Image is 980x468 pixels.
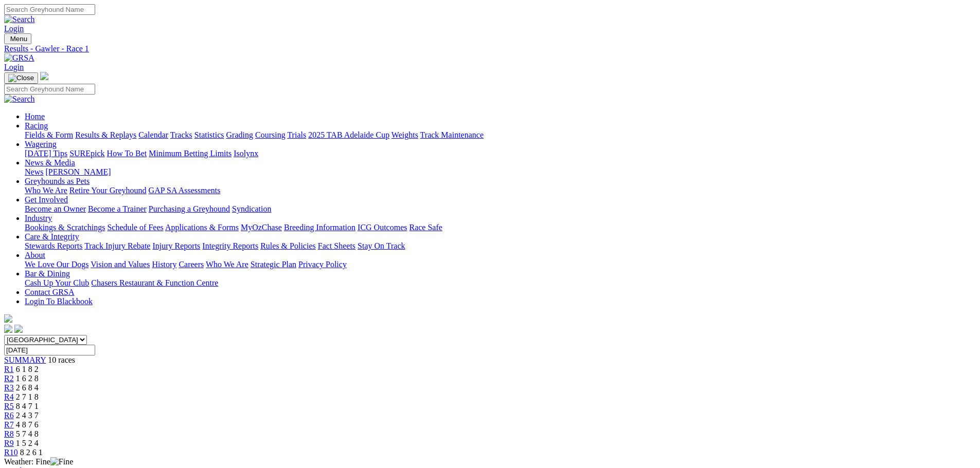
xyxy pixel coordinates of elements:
a: Stewards Reports [25,241,82,250]
a: Purchasing a Greyhound [149,204,230,213]
a: [PERSON_NAME] [45,167,111,176]
span: 2 6 8 4 [16,383,39,392]
a: MyOzChase [241,223,282,232]
img: GRSA [4,53,34,63]
span: 6 1 8 2 [16,365,39,373]
a: R6 [4,411,14,420]
a: Track Injury Rebate [84,241,150,250]
a: Vision and Values [91,260,150,269]
div: Wagering [25,149,976,158]
a: Login [4,24,24,33]
a: R7 [4,420,14,429]
a: Grading [226,130,253,139]
a: Get Involved [25,195,68,204]
div: News & Media [25,167,976,177]
span: 8 4 7 1 [16,402,39,410]
a: Tracks [170,130,192,139]
a: Care & Integrity [25,232,79,241]
a: Retire Your Greyhound [69,186,147,195]
a: Calendar [138,130,168,139]
span: 2 4 3 7 [16,411,39,420]
div: Bar & Dining [25,278,976,288]
div: Get Involved [25,204,976,214]
a: R5 [4,402,14,410]
a: Become a Trainer [88,204,147,213]
div: About [25,260,976,269]
a: 2025 TAB Adelaide Cup [308,130,389,139]
a: Applications & Forms [165,223,239,232]
div: Industry [25,223,976,232]
span: 1 5 2 4 [16,439,39,447]
input: Select date [4,345,95,355]
a: [DATE] Tips [25,149,67,158]
div: Care & Integrity [25,241,976,251]
a: R4 [4,392,14,401]
a: Rules & Policies [260,241,316,250]
a: R3 [4,383,14,392]
a: Contact GRSA [25,288,74,296]
a: Schedule of Fees [107,223,163,232]
a: Become an Owner [25,204,86,213]
a: Who We Are [25,186,67,195]
a: GAP SA Assessments [149,186,221,195]
img: Close [8,74,34,82]
a: Racing [25,121,48,130]
img: twitter.svg [14,325,23,333]
a: Results - Gawler - Race 1 [4,44,976,53]
input: Search [4,84,95,95]
img: logo-grsa-white.png [40,72,48,80]
img: facebook.svg [4,325,12,333]
img: Search [4,15,35,24]
span: 5 7 4 8 [16,429,39,438]
a: Bookings & Scratchings [25,223,105,232]
a: Greyhounds as Pets [25,177,90,185]
input: Search [4,4,95,15]
button: Toggle navigation [4,33,31,44]
a: Coursing [255,130,286,139]
a: Home [25,112,45,121]
a: R10 [4,448,18,457]
span: 1 6 2 8 [16,374,39,383]
a: Chasers Restaurant & Function Centre [91,278,218,287]
a: Minimum Betting Limits [149,149,231,158]
a: Wagering [25,140,57,148]
a: SUREpick [69,149,104,158]
span: 2 7 1 8 [16,392,39,401]
a: Stay On Track [358,241,405,250]
a: Cash Up Your Club [25,278,89,287]
span: 10 races [48,355,75,364]
div: Racing [25,130,976,140]
a: Strategic Plan [251,260,296,269]
a: Breeding Information [284,223,355,232]
button: Toggle navigation [4,72,38,84]
a: Bar & Dining [25,269,70,278]
a: Syndication [232,204,271,213]
a: How To Bet [107,149,147,158]
div: Greyhounds as Pets [25,186,976,195]
a: R9 [4,439,14,447]
span: Weather: Fine [4,457,73,466]
a: SUMMARY [4,355,46,364]
a: Injury Reports [152,241,200,250]
a: Fields & Form [25,130,73,139]
a: R2 [4,374,14,383]
a: R1 [4,365,14,373]
a: Login [4,63,24,71]
img: Search [4,95,35,104]
a: Login To Blackbook [25,297,93,306]
a: Trials [287,130,306,139]
a: Fact Sheets [318,241,355,250]
a: News [25,167,43,176]
a: We Love Our Dogs [25,260,88,269]
img: logo-grsa-white.png [4,314,12,323]
span: 8 2 6 1 [20,448,43,457]
a: Statistics [194,130,224,139]
a: Industry [25,214,52,222]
